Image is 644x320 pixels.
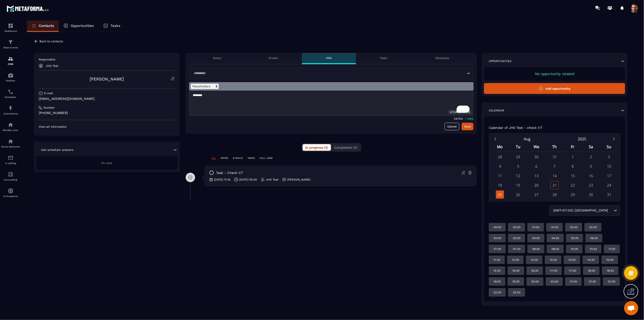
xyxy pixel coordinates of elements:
[334,146,357,149] span: Completed (3)
[454,117,458,120] p: 24/
[1,19,20,36] a: formationformationDashboard
[496,190,504,199] div: 25
[39,97,175,101] p: [EMAIL_ADDRESS][DOMAIN_NAME]
[532,247,540,251] p: 08:00
[569,162,577,170] div: 8
[462,123,473,130] button: Save
[239,178,257,181] p: [DATE] 00:30
[606,258,613,262] p: 15:00
[216,171,243,175] p: task - check 1/7
[1,178,20,181] p: Accounting
[587,162,595,170] div: 9
[624,301,638,315] a: Mở cuộc trò chuyện
[571,236,578,240] p: 05:00
[513,225,520,229] p: 00:30
[288,178,311,181] p: [PERSON_NAME]
[448,109,472,115] div: STOP au 36105
[569,172,577,180] div: 15
[514,172,522,180] div: 12
[39,125,175,129] p: View all information
[8,172,13,177] img: accountant
[569,153,577,161] div: 1
[44,106,55,109] p: Number
[571,247,578,251] p: 10:00
[1,102,20,118] a: automationsautomationsAutomations
[590,247,597,251] p: 10:30
[514,181,522,189] div: 19
[7,4,49,13] img: logo
[27,21,59,32] a: Contacts
[484,83,625,94] button: Add opportunity
[59,21,99,32] a: Opportunities
[1,46,20,49] p: Sales Funnel
[445,123,459,130] a: Cancel
[610,136,618,142] button: Next month
[569,190,577,199] div: 29
[1,96,20,98] p: Scheduler
[609,208,613,213] input: Search for option
[587,190,595,199] div: 30
[491,143,509,151] div: Mo
[532,236,540,240] p: 04:00
[331,144,360,151] button: Completed (3)
[569,269,576,273] p: 17:30
[493,258,500,262] p: 11:30
[39,58,175,61] p: Responsible
[587,181,595,189] div: 23
[514,153,522,161] div: 29
[305,146,328,149] span: In progress (1)
[512,258,519,262] p: 12:00
[380,56,387,60] p: Tasks
[514,162,522,170] div: 5
[605,162,613,170] div: 10
[496,172,504,180] div: 11
[303,144,331,151] button: In progress (1)
[532,190,541,199] div: 27
[500,135,555,143] button: Open months overlay
[491,153,618,199] div: Calendar days
[514,190,522,199] div: 26
[551,153,559,161] div: 31
[8,155,13,161] img: email
[550,258,557,262] p: 13:30
[326,56,332,60] p: SMS
[552,208,609,213] span: (GMT+07:00) [GEOGRAPHIC_DATA]
[1,85,20,102] a: schedulerschedulerScheduler
[489,72,620,76] p: No opportunity related
[90,76,124,81] a: [PERSON_NAME]
[496,153,504,161] div: 28
[1,195,20,198] p: IA Prospects
[489,59,511,63] p: Opportunities
[39,111,175,115] p: [PHONE_NUMBER]
[551,162,559,170] div: 7
[110,24,120,28] p: Tasks
[551,225,558,229] p: 01:30
[8,56,13,62] img: formation
[213,56,221,60] p: Notes
[600,143,618,151] div: Su
[1,135,20,152] a: social-networksocial-networkSocial Networks
[493,225,501,229] p: 00:00
[1,112,20,115] p: Automations
[564,143,582,151] div: Fr
[1,36,20,52] a: formationformationSales Funnel
[493,269,501,273] p: 15:30
[513,236,520,240] p: 03:30
[1,129,20,131] p: Member area
[8,23,13,29] img: formation
[1,69,20,85] a: automationsautomationsWebinar
[549,205,620,216] div: Search for option
[212,156,216,160] p: ALL
[8,39,13,45] img: formation
[551,181,559,189] div: 21
[1,162,20,164] p: E-mailing
[605,181,613,189] div: 24
[491,136,500,142] button: Previous month
[607,269,614,273] p: 18:30
[46,64,58,67] p: JHO Test
[269,56,278,60] p: Emails
[512,280,519,283] p: 19:30
[221,156,228,160] p: NOTES
[509,143,527,151] div: Tu
[589,225,597,229] p: 02:30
